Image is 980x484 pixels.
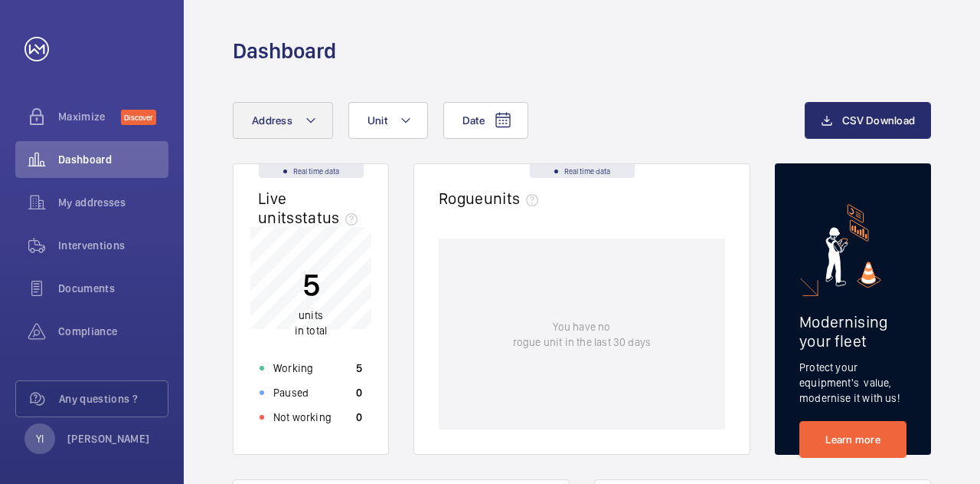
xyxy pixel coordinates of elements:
[348,102,428,139] button: Unit
[443,102,528,139] button: Date
[58,152,168,167] span: Dashboard
[273,385,309,400] p: Paused
[58,281,168,296] span: Documents
[805,102,931,139] button: CSV Download
[273,410,332,425] p: Not working
[252,114,292,127] span: Address
[799,421,906,458] a: Learn more
[356,385,362,400] p: 0
[439,189,544,208] h2: Rogue
[36,431,44,446] p: YI
[462,114,485,127] span: Date
[121,110,156,125] span: Discover
[59,391,168,407] span: Any questions ?
[259,164,364,178] div: Real time data
[233,37,336,65] h1: Dashboard
[825,204,881,288] img: marketing-card.svg
[799,312,906,351] h2: Modernising your fleet
[233,102,333,139] button: Address
[295,308,327,338] p: in total
[367,114,387,127] span: Unit
[273,361,313,376] p: Working
[356,410,362,425] p: 0
[356,361,362,376] p: 5
[67,431,150,446] p: [PERSON_NAME]
[258,189,364,227] h2: Live units
[58,109,121,124] span: Maximize
[299,309,323,321] span: units
[842,114,915,127] span: CSV Download
[58,324,168,339] span: Compliance
[295,265,327,304] p: 5
[530,164,635,178] div: Real time data
[58,238,168,253] span: Interventions
[513,319,651,350] p: You have no rogue unit in the last 30 days
[484,189,545,208] span: units
[58,195,168,210] span: My addresses
[799,360,906,406] p: Protect your equipment's value, modernise it with us!
[295,208,364,227] span: status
